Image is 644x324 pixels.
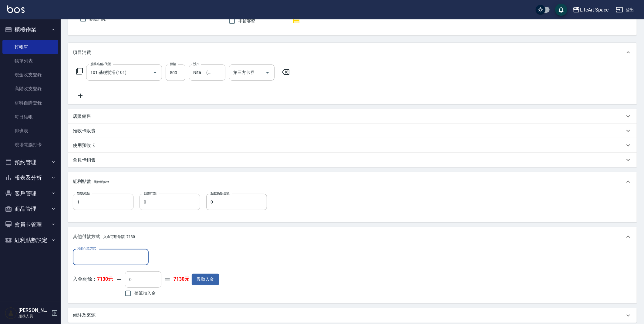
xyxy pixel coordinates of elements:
[103,235,135,239] span: 入金可用餘額: 7130
[5,307,17,319] img: Person
[193,62,199,66] label: 洗-1
[73,128,96,134] p: 預收卡販賣
[2,22,58,38] button: 櫃檯作業
[73,312,96,319] p: 備註及來源
[19,313,49,319] p: 服務人員
[7,5,25,13] img: Logo
[2,110,58,124] a: 每日結帳
[73,113,91,120] p: 店販銷售
[68,109,637,124] div: 店販銷售
[555,4,567,16] button: save
[19,307,49,313] h5: [PERSON_NAME]
[2,138,58,152] a: 現場電腦打卡
[2,124,58,138] a: 排班表
[68,172,637,191] div: 紅利點數剩餘點數: 9
[97,276,113,282] strong: 7130元
[2,232,58,248] button: 紅利點數設定
[73,178,109,185] p: 紅利點數
[77,191,90,196] label: 點數給點
[150,68,160,78] button: Open
[2,40,58,54] a: 打帳單
[211,191,230,196] label: 點數折抵金額
[68,153,637,167] div: 會員卡銷售
[68,308,637,323] div: 備註及來源
[170,62,176,66] label: 價格
[2,154,58,170] button: 預約管理
[2,201,58,217] button: 商品管理
[580,6,609,14] div: LifeArt Space
[174,276,189,283] strong: 7130元
[263,68,272,78] button: Open
[2,186,58,201] button: 客戶管理
[73,157,96,163] p: 會員卡銷售
[2,170,58,186] button: 報表及分析
[73,276,113,283] p: 入金剩餘：
[68,43,637,62] div: 項目消費
[238,18,255,24] span: 不留客資
[94,180,109,183] span: 剩餘點數: 9
[77,246,96,251] label: 其他付款方式
[2,68,58,82] a: 現金收支登錄
[134,290,156,296] span: 整筆扣入金
[73,49,91,56] p: 項目消費
[73,233,135,240] p: 其他付款方式
[570,4,611,16] button: LifeArt Space
[68,124,637,138] div: 預收卡販賣
[90,62,111,66] label: 服務名稱/代號
[2,217,58,233] button: 會員卡管理
[73,142,96,149] p: 使用預收卡
[144,191,157,196] label: 點數扣點
[2,82,58,96] a: 高階收支登錄
[192,274,219,285] button: 異動入金
[2,96,58,110] a: 材料自購登錄
[68,227,637,246] div: 其他付款方式入金可用餘額: 7130
[68,138,637,153] div: 使用預收卡
[613,4,637,15] button: 登出
[2,54,58,68] a: 帳單列表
